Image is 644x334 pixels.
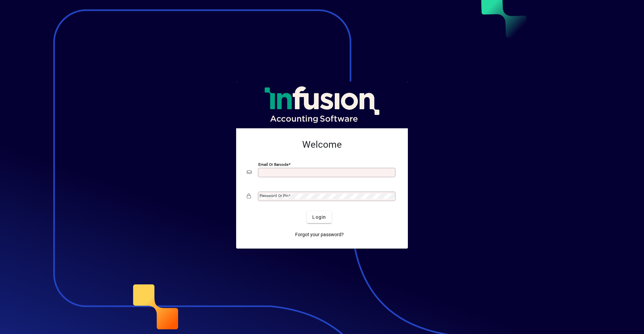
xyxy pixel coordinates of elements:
[295,231,344,238] span: Forgot your password?
[312,214,326,221] span: Login
[292,228,346,241] a: Forgot your password?
[260,193,288,198] mat-label: Password or Pin
[258,162,288,167] mat-label: Email or Barcode
[307,211,331,223] button: Login
[247,139,397,150] h2: Welcome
